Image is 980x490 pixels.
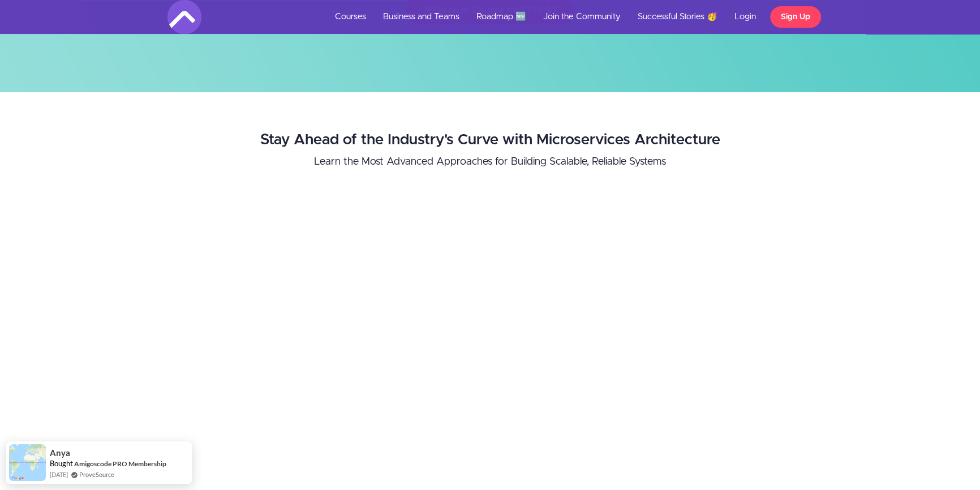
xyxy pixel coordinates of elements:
[50,459,73,468] span: Bought
[74,459,166,468] a: Amigoscode PRO Membership
[166,132,814,148] h2: Stay Ahead of the Industry's Curve with Microservices Architecture
[79,470,114,479] a: ProveSource
[50,470,68,479] span: [DATE]
[770,6,821,28] a: Sign Up
[9,444,46,481] img: provesource social proof notification image
[166,154,814,170] p: Learn the Most Advanced Approaches for Building Scalable, Reliable Systems
[50,448,70,458] span: Anya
